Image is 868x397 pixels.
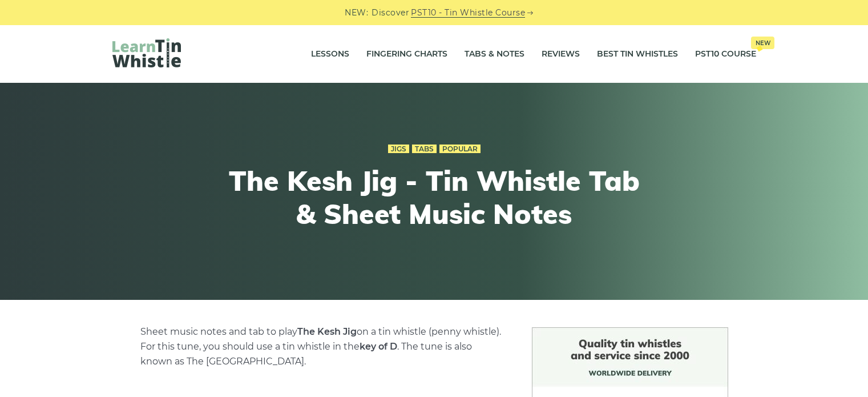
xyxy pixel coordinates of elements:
a: Popular [439,145,481,154]
strong: The Kesh Jig [297,326,357,337]
a: Tabs & Notes [465,40,524,69]
h1: The Kesh Jig - Tin Whistle Tab & Sheet Music Notes [224,165,644,230]
a: Reviews [542,40,580,69]
a: Fingering Charts [366,40,447,69]
span: New [751,37,774,49]
a: PST10 CourseNew [695,40,756,69]
a: Lessons [311,40,349,69]
a: Jigs [388,145,409,154]
a: Tabs [412,145,437,154]
img: LearnTinWhistle.com [112,38,181,67]
strong: key of D [360,341,397,352]
p: Sheet music notes and tab to play on a tin whistle (penny whistle). For this tune, you should use... [140,324,504,369]
a: Best Tin Whistles [597,40,678,69]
